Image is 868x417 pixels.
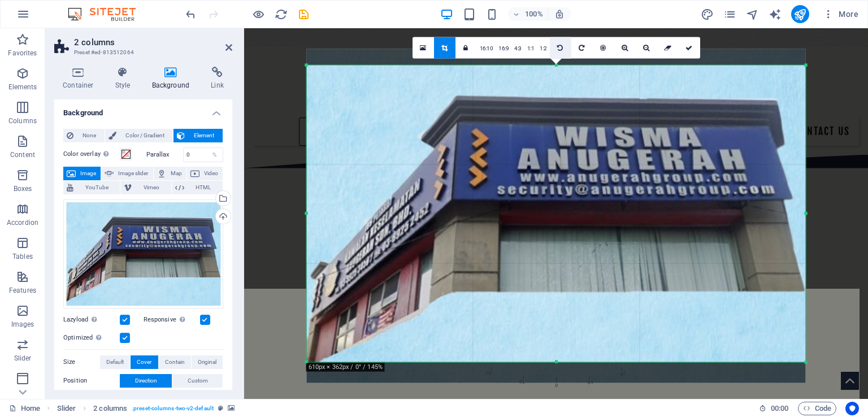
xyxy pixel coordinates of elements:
button: design [701,7,714,21]
button: Video [187,167,223,180]
span: HTML [188,181,219,194]
span: : [779,404,780,412]
span: Vimeo [135,181,167,194]
i: Undo: Change image (Ctrl+Z) [184,8,197,21]
button: Element [173,129,223,142]
a: 1:2 [537,38,550,59]
a: Crop mode [434,37,455,59]
h4: Container [54,67,107,90]
h2: 2 columns [74,37,232,47]
span: . preset-columns-two-v2-default [132,402,214,415]
button: Vimeo [120,181,171,194]
i: This element is a customizable preset [218,405,223,411]
nav: breadcrumb [57,402,235,415]
label: Optimized [63,331,120,345]
p: Favorites [8,49,37,58]
i: Pages (Ctrl+Alt+S) [723,8,736,21]
button: save [297,7,310,21]
i: AI Writer [769,8,782,21]
button: YouTube [63,181,120,194]
h4: Background [144,67,203,90]
a: Rotate right 90° [571,37,593,59]
p: Features [9,286,36,295]
span: None [77,129,101,142]
button: HTML [172,181,223,194]
button: navigator [746,7,759,21]
span: 00 00 [771,402,788,415]
span: Map [170,167,183,180]
button: Default [100,355,130,369]
p: Columns [8,116,37,125]
span: Color / Gradient [120,129,170,142]
h3: Preset #ed-813512064 [74,47,210,58]
a: 4:3 [511,38,524,59]
button: Map [154,167,186,180]
h6: Session time [759,402,789,415]
i: This element contains a background [228,405,235,411]
i: Reload page [275,8,288,21]
div: 610px × 362px / 0° / 145% [306,362,385,371]
h4: Link [202,67,232,90]
a: Zoom out [636,37,657,59]
span: Default [106,355,124,369]
button: Image slider [101,167,153,180]
a: Reset [657,37,679,59]
button: More [818,5,863,23]
a: Select files from the file manager, stock photos, or upload file(s) [413,37,434,59]
button: Code [798,402,836,415]
button: text_generator [769,7,782,21]
span: Image [79,167,97,180]
span: Code [803,402,831,415]
span: Original [198,355,216,369]
span: Contain [165,355,185,369]
span: Custom [188,374,208,388]
button: Cover [131,355,158,369]
p: Slider [14,354,32,363]
a: Keep aspect ratio [455,37,477,59]
label: Size [63,355,100,369]
label: Responsive [144,313,200,327]
div: % [207,148,223,162]
p: Boxes [14,184,32,193]
label: Position [63,374,120,388]
button: Direction [120,374,172,388]
p: Tables [12,252,33,261]
label: Lazyload [63,313,120,327]
a: Click to cancel selection. Double-click to open Pages [9,402,40,415]
span: Click to select. Double-click to edit [93,402,127,415]
button: None [63,129,105,142]
span: YouTube [77,181,116,194]
label: Color overlay [63,147,120,161]
span: More [823,8,858,20]
a: 16:10 [477,38,496,59]
button: Original [192,355,223,369]
a: Confirm [679,37,700,59]
a: 16:9 [496,38,511,59]
h6: 100% [525,7,543,21]
button: Custom [172,374,223,388]
span: Image slider [117,167,149,180]
span: Click to select. Double-click to edit [57,402,76,415]
p: Elements [8,82,37,92]
span: Cover [137,355,151,369]
div: BGHQWEB-cu0Gdqy3GpDkZRINmHH4xw.jpg [63,199,223,309]
button: Image [63,167,101,180]
a: 1:1 [524,38,537,59]
a: Zoom in [614,37,636,59]
span: Direction [135,374,157,388]
h4: Style [107,67,144,90]
i: Design (Ctrl+Alt+Y) [701,8,714,21]
button: pages [723,7,737,21]
button: Contain [159,355,191,369]
button: Color / Gradient [105,129,173,142]
p: Images [11,320,34,329]
button: publish [791,5,809,23]
p: Content [10,150,35,159]
button: Usercentrics [845,402,859,415]
label: Parallax [146,151,183,158]
h4: Background [54,99,232,120]
p: Accordion [7,218,38,227]
button: undo [184,7,197,21]
a: Center [593,37,614,59]
img: Editor Logo [65,7,150,21]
